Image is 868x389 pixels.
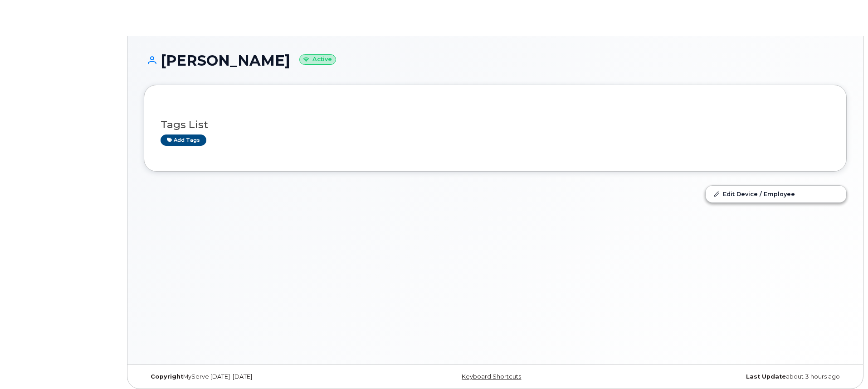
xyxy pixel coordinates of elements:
h1: [PERSON_NAME] [144,53,847,68]
a: Add tags [161,134,206,146]
strong: Copyright [151,373,183,380]
a: Keyboard Shortcuts [462,373,521,380]
div: about 3 hours ago [612,373,847,380]
strong: Last Update [746,373,786,380]
small: Active [299,54,336,65]
div: MyServe [DATE]–[DATE] [144,373,378,380]
h3: Tags List [161,119,830,130]
a: Edit Device / Employee [706,186,846,202]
